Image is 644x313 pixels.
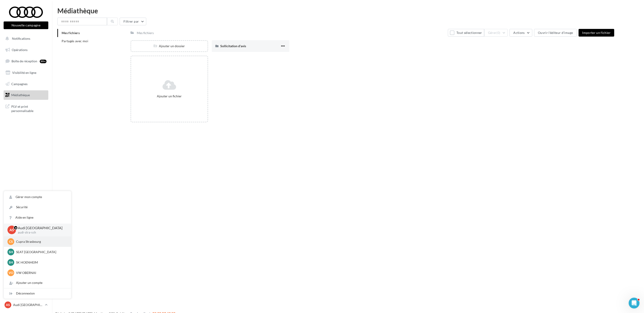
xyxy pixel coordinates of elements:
button: Nouvelle campagne [4,21,48,29]
div: Ajouter un dossier [131,44,207,48]
span: PLV et print personnalisable [11,103,46,113]
p: SEAT [GEOGRAPHIC_DATA] [16,250,66,254]
span: (0) [496,31,500,35]
span: AS [6,303,10,307]
span: Partagés avec moi [62,39,88,43]
span: Notifications [12,37,30,40]
a: PLV et print personnalisable [3,102,49,115]
span: SH [9,260,13,265]
p: audi-stra-sch [18,231,64,235]
button: Importer un fichier [579,29,614,37]
p: SK HOENHEIM [16,260,66,265]
button: Ouvrir l'éditeur d'image [534,29,577,37]
span: Campagnes [11,82,28,86]
p: VW OBERNAI [16,271,66,275]
button: Gérer(0) [484,29,508,37]
span: AS [9,227,14,233]
a: AS Audi [GEOGRAPHIC_DATA] [4,301,48,309]
div: Mes fichiers [137,31,154,35]
a: Aide en ligne [4,213,71,223]
p: Audi [GEOGRAPHIC_DATA] [13,303,43,307]
span: Opérations [12,48,28,52]
a: Boîte de réception99+ [3,56,49,66]
span: VO [9,271,13,275]
div: Déconnexion [4,288,71,299]
button: Notifications [3,34,47,43]
div: 99+ [40,60,46,63]
a: Opérations [3,45,49,55]
a: Campagnes [3,79,49,89]
a: Visibilité en ligne [3,68,49,77]
button: Filtrer par [120,18,146,25]
button: Actions [509,29,532,37]
div: Médiathèque [57,7,639,14]
span: Visibilité en ligne [12,71,36,75]
a: Médiathèque [3,90,49,100]
a: Sécurité [4,202,71,212]
span: Mes fichiers [62,31,80,35]
span: CS [9,239,13,244]
iframe: Intercom live chat [629,298,639,308]
div: Ajouter un fichier [133,94,206,98]
span: Sollicitation d'avis [220,44,246,48]
div: Ajouter un compte [4,278,71,288]
span: Importer un fichier [582,31,611,35]
button: Tout sélectionner [448,29,484,37]
span: Actions [513,31,525,35]
p: Cupra Strasbourg [16,239,66,244]
a: Gérer mon compte [4,192,71,202]
span: SH [9,250,13,254]
span: Médiathèque [11,93,30,97]
span: Boîte de réception [12,59,37,63]
p: Audi [GEOGRAPHIC_DATA] [18,225,64,231]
